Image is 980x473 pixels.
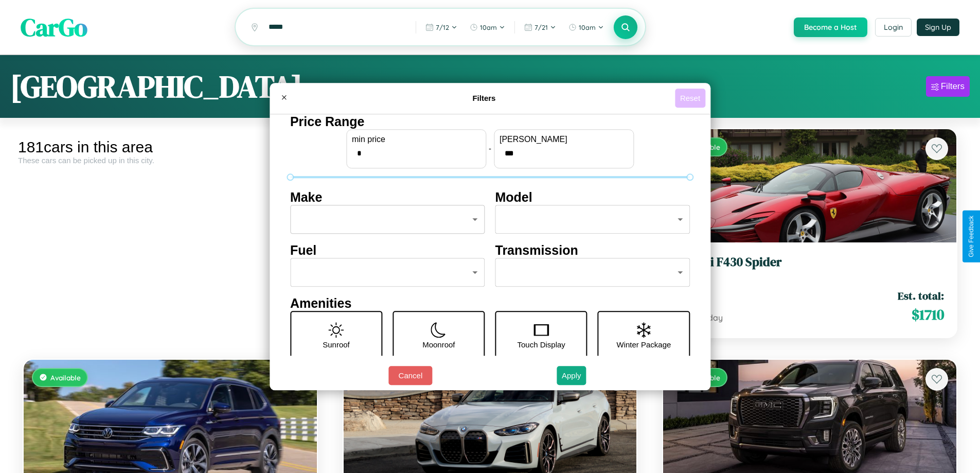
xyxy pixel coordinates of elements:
[323,338,350,352] p: Sunroof
[912,304,944,325] span: $ 1710
[352,135,480,144] label: min price
[968,216,975,257] div: Give Feedback
[18,156,323,165] div: These cars can be picked up in this city.
[495,243,690,258] h4: Transmission
[917,19,959,36] button: Sign Up
[579,23,596,31] span: 10am
[617,338,671,352] p: Winter Package
[50,373,81,382] span: Available
[926,76,970,97] button: Filters
[420,19,462,36] button: 7/12
[480,23,497,31] span: 10am
[675,255,944,280] a: Ferrari F430 Spider2016
[290,190,485,205] h4: Make
[290,243,485,258] h4: Fuel
[675,89,705,108] button: Reset
[898,288,944,303] span: Est. total:
[500,135,628,144] label: [PERSON_NAME]
[557,366,586,385] button: Apply
[293,94,675,102] h4: Filters
[941,81,965,92] div: Filters
[465,19,510,36] button: 10am
[875,18,912,37] button: Login
[519,19,561,36] button: 7/21
[10,65,302,108] h1: [GEOGRAPHIC_DATA]
[563,19,609,36] button: 10am
[495,190,690,205] h4: Model
[701,312,723,323] span: / day
[675,255,944,270] h3: Ferrari F430 Spider
[534,23,548,31] span: 7 / 21
[422,338,455,352] p: Moonroof
[517,338,565,352] p: Touch Display
[489,142,491,155] p: -
[436,23,449,31] span: 7 / 12
[290,114,690,129] h4: Price Range
[18,138,323,156] div: 181 cars in this area
[290,296,690,311] h4: Amenities
[794,17,867,37] button: Become a Host
[21,10,87,44] span: CarGo
[388,366,432,385] button: Cancel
